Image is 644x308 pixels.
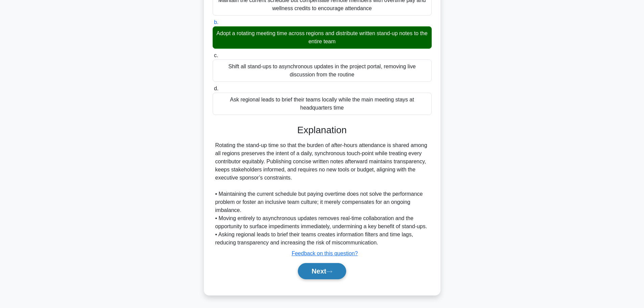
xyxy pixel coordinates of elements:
div: Adopt a rotating meeting time across regions and distribute written stand-up notes to the entire ... [213,26,432,49]
a: Feedback on this question? [292,251,358,256]
span: b. [214,19,218,25]
div: Rotating the stand-up time so that the burden of after-hours attendance is shared among all regio... [215,141,429,247]
span: c. [214,52,218,58]
div: Shift all stand-ups to asynchronous updates in the project portal, removing live discussion from ... [213,60,432,82]
span: d. [214,86,218,91]
h3: Explanation [217,124,428,136]
button: Next [298,263,346,279]
div: Ask regional leads to brief their teams locally while the main meeting stays at headquarters time [213,93,432,115]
